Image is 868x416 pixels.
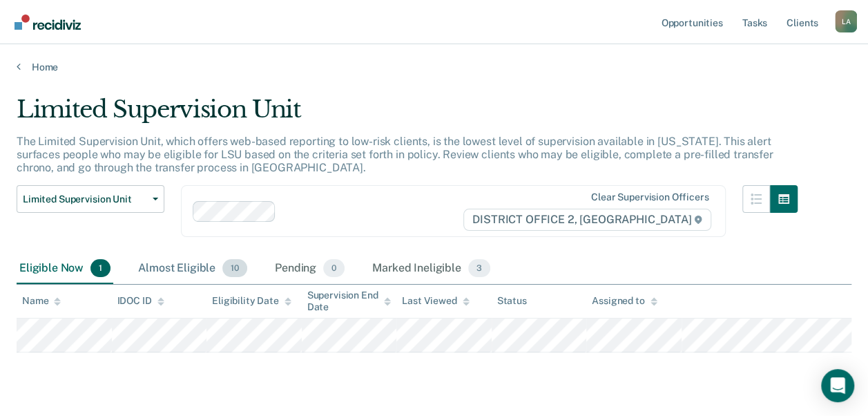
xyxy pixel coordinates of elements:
div: Almost Eligible10 [135,254,250,284]
img: Recidiviz [15,15,81,30]
div: Supervision End Date [307,290,392,313]
button: Profile dropdown button [835,10,857,32]
div: Assigned to [592,295,657,307]
div: L A [835,10,857,32]
div: Clear supervision officers [591,191,708,203]
div: Limited Supervision Unit [17,95,798,135]
span: 0 [323,259,345,277]
span: 1 [90,259,110,277]
span: 3 [468,259,490,277]
div: Open Intercom Messenger [821,369,854,402]
button: Limited Supervision Unit [17,185,164,213]
a: Home [17,61,851,73]
div: Pending0 [272,254,347,284]
div: Status [497,295,527,307]
span: Limited Supervision Unit [23,193,147,205]
div: Marked Ineligible3 [369,254,493,284]
div: Last Viewed [402,295,469,307]
div: Eligibility Date [212,295,291,307]
span: DISTRICT OFFICE 2, [GEOGRAPHIC_DATA] [463,209,711,231]
div: Name [22,295,61,307]
p: The Limited Supervision Unit, which offers web-based reporting to low-risk clients, is the lowest... [17,135,773,174]
span: 10 [222,259,247,277]
div: IDOC ID [117,295,164,307]
div: Eligible Now1 [17,254,113,284]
